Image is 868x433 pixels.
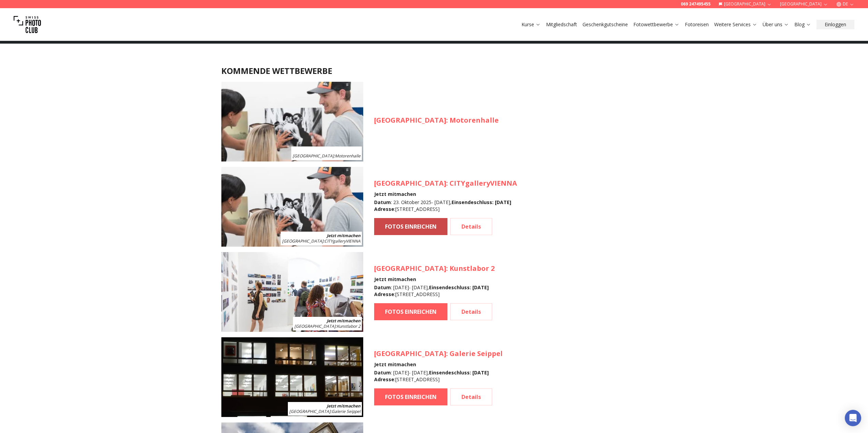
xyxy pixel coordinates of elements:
[221,337,363,417] img: SPC Photo Awards KÖLN November 2025
[374,218,447,235] a: FOTOS EINREICHEN
[374,369,503,383] div: : [DATE] - [DATE] , : [STREET_ADDRESS]
[714,21,757,28] a: Weitere Services
[450,218,492,235] a: Details
[543,20,580,29] button: Mitgliedschaft
[546,21,577,28] a: Mitgliedschaft
[374,199,517,213] div: : 23. Oktober 2025 - [DATE] , : [STREET_ADDRESS]
[327,403,361,409] b: Jetzt mitmachen
[792,20,814,29] button: Blog
[289,408,361,414] span: : Galerie Seippel
[374,291,394,297] b: Adresse
[633,21,679,28] a: Fotowettbewerbe
[374,369,391,376] b: Datum
[816,20,854,29] button: Einloggen
[374,179,446,188] span: [GEOGRAPHIC_DATA]
[374,199,391,205] b: Datum
[374,115,499,125] h3: : Motorenhalle
[221,252,363,332] img: SPC Photo Awards MÜNCHEN November 2025
[450,388,492,405] a: Details
[374,206,394,212] b: Adresse
[374,179,517,188] h3: : CITYgalleryVIENNA
[374,115,446,125] span: [GEOGRAPHIC_DATA]
[519,20,543,29] button: Kurse
[580,20,631,29] button: Geschenkgutscheine
[845,410,861,426] div: Open Intercom Messenger
[374,264,446,273] span: [GEOGRAPHIC_DATA]
[681,1,710,7] a: 069 247495455
[374,276,495,283] h4: Jetzt mitmachen
[374,361,503,368] h4: Jetzt mitmachen
[282,238,323,244] span: [GEOGRAPHIC_DATA]
[221,167,363,247] img: SPC Photo Awards WIEN Oktober 2025
[452,199,511,205] b: Einsendeschluss : [DATE]
[711,20,760,29] button: Weitere Services
[14,11,41,38] img: Swiss photo club
[374,264,495,273] h3: : Kunstlabor 2
[293,153,361,159] span: : Motorenhalle
[685,21,709,28] a: Fotoreisen
[374,388,447,405] a: FOTOS EINREICHEN
[374,349,446,358] span: [GEOGRAPHIC_DATA]
[374,303,447,320] a: FOTOS EINREICHEN
[327,318,361,324] b: Jetzt mitmachen
[282,238,361,244] span: : CITYgalleryVIENNA
[374,349,503,358] h3: : Galerie Seippel
[631,20,682,29] button: Fotowettbewerbe
[289,408,330,414] span: [GEOGRAPHIC_DATA]
[583,21,628,28] a: Geschenkgutscheine
[374,376,394,383] b: Adresse
[794,21,811,28] a: Blog
[429,369,489,376] b: Einsendeschluss : [DATE]
[294,323,361,329] span: : Kunstlabor 2
[521,21,541,28] a: Kurse
[374,191,517,198] h4: Jetzt mitmachen
[293,153,334,159] span: [GEOGRAPHIC_DATA]
[374,284,391,291] b: Datum
[429,284,489,291] b: Einsendeschluss : [DATE]
[221,65,647,76] h2: KOMMENDE WETTBEWERBE
[221,82,363,161] img: SPC Photo Awards DRESDEN September 2025
[374,284,495,298] div: : [DATE] - [DATE] , : [STREET_ADDRESS]
[760,20,792,29] button: Über uns
[682,20,711,29] button: Fotoreisen
[327,233,361,238] b: Jetzt mitmachen
[763,21,789,28] a: Über uns
[294,323,336,329] span: [GEOGRAPHIC_DATA]
[450,303,492,320] a: Details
